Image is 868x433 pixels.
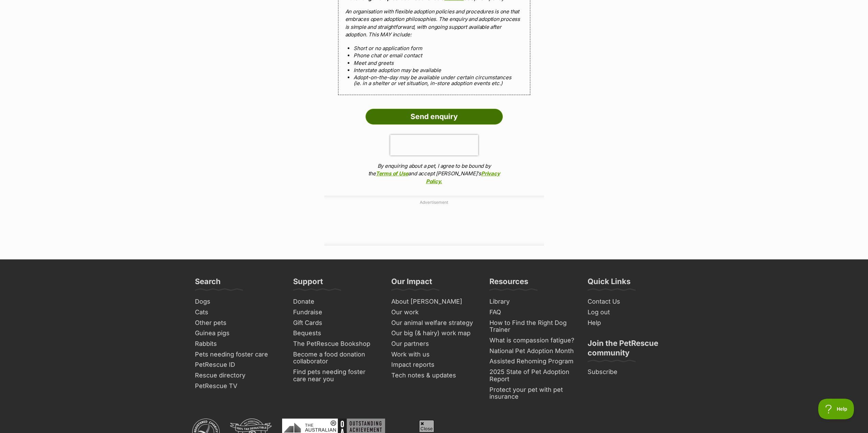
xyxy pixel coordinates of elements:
a: Find pets needing foster care near you [290,367,382,384]
a: FAQ [487,307,578,318]
li: Meet and greets [354,60,515,66]
h3: Search [195,277,221,290]
a: Dogs [192,296,283,307]
a: Bequests [290,328,382,339]
a: Guinea pigs [192,328,283,339]
a: Tech notes & updates [389,370,480,381]
a: Work with us [389,349,480,360]
a: Help [585,318,676,328]
input: Send enquiry [366,109,503,125]
a: Library [487,296,578,307]
a: Donate [290,296,382,307]
a: The PetRescue Bookshop [290,339,382,349]
a: Subscribe [585,367,676,377]
a: Rescue directory [192,370,283,381]
h3: Quick Links [588,277,630,290]
a: Gift Cards [290,318,382,328]
a: PetRescue ID [192,360,283,370]
a: Our big (& hairy) work map [389,328,480,339]
a: PetRescue TV [192,381,283,391]
a: Contact Us [585,296,676,307]
li: Interstate adoption may be available [354,67,515,73]
li: Adopt-on-the-day may be available under certain circumstances (ie. in a shelter or vet situation,... [354,74,515,86]
h3: Support [293,277,323,290]
h3: Join the PetRescue community [588,338,673,362]
h3: Resources [489,277,528,290]
a: Privacy Policy. [426,170,500,185]
li: Short or no application form [354,45,515,51]
a: Rabbits [192,339,283,349]
a: Terms of Use [376,170,408,177]
a: Cats [192,307,283,318]
p: An organisation with flexible adoption policies and procedures is one that embraces open adoption... [345,8,523,39]
a: National Pet Adoption Month [487,346,578,356]
a: What is compassion fatigue? [487,335,578,346]
a: Our animal welfare strategy [389,318,480,328]
a: Our partners [389,339,480,349]
iframe: reCAPTCHA [390,135,478,155]
a: About [PERSON_NAME] [389,296,480,307]
a: 2025 State of Pet Adoption Report [487,367,578,384]
a: Other pets [192,318,283,328]
a: Log out [585,307,676,318]
p: By enquiring about a pet, I agree to be bound by the and accept [PERSON_NAME]'s [366,162,503,186]
h3: Our Impact [391,277,432,290]
iframe: Help Scout Beacon - Open [818,399,854,419]
a: Protect your pet with pet insurance [487,385,578,402]
a: Pets needing foster care [192,349,283,360]
a: Become a food donation collaborator [290,349,382,367]
div: Advertisement [324,196,544,246]
a: How to Find the Right Dog Trainer [487,318,578,335]
li: Phone chat or email contact [354,52,515,58]
a: Our work [389,307,480,318]
span: Close [419,420,434,432]
a: Assisted Rehoming Program [487,356,578,367]
a: Fundraise [290,307,382,318]
a: Impact reports [389,360,480,370]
